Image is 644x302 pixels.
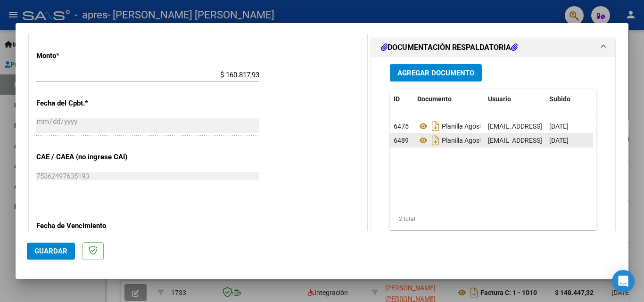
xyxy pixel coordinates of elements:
span: Planilla Agosto [417,122,486,130]
p: CAE / CAEA (no ingrese CAI) [36,152,133,163]
p: Monto [36,50,133,61]
span: Subido [549,95,570,103]
mat-expansion-panel-header: DOCUMENTACIÓN RESPALDATORIA [372,38,615,57]
span: Planilla Agosto [417,137,486,144]
div: DOCUMENTACIÓN RESPALDATORIA [372,57,615,253]
span: ID [394,95,400,103]
span: Documento [417,95,452,103]
p: Fecha de Vencimiento [36,220,133,231]
p: Fecha del Cpbt. [36,98,133,109]
span: Agregar Documento [397,69,474,77]
button: Guardar [27,243,75,260]
datatable-header-cell: Acción [593,89,640,109]
datatable-header-cell: Usuario [484,89,545,109]
div: Open Intercom Messenger [612,270,635,293]
datatable-header-cell: Subido [545,89,593,109]
datatable-header-cell: Documento [413,89,484,109]
span: [DATE] [549,122,569,130]
h1: DOCUMENTACIÓN RESPALDATORIA [381,42,518,53]
span: 6489 [394,137,409,144]
span: Usuario [488,95,511,103]
span: Guardar [34,247,67,255]
div: 2 total [390,207,596,231]
span: [DATE] [549,137,569,144]
i: Descargar documento [429,119,442,134]
button: Agregar Documento [390,64,482,82]
i: Descargar documento [429,133,442,148]
span: 6475 [394,122,409,130]
datatable-header-cell: ID [390,89,413,109]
